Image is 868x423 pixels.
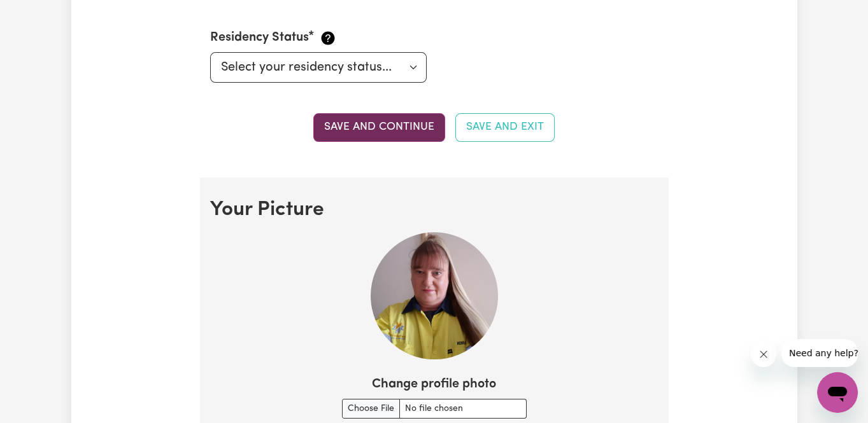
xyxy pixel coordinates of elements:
span: Need any help? [8,9,77,19]
iframe: Message from company [781,339,858,367]
img: Your current profile image [371,232,498,359]
h2: Your Picture [210,198,658,222]
label: Change profile photo [372,375,496,394]
iframe: Button to launch messaging window [817,372,858,413]
iframe: Close message [751,342,776,367]
button: Save and continue [313,113,445,141]
button: Save and Exit [455,113,555,141]
label: Residency Status [210,28,309,47]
